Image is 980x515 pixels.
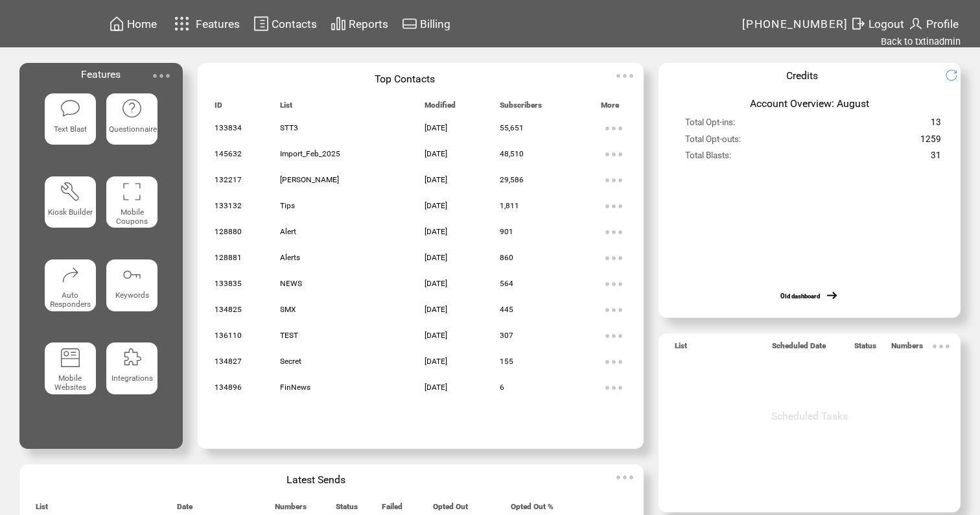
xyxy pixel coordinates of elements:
[612,63,638,89] img: ellypsis.svg
[215,201,242,210] span: 133132
[425,331,447,340] span: [DATE]
[349,18,388,30] span: Reports
[771,410,848,422] span: Scheduled Tasks
[280,253,300,262] span: Alerts
[109,16,124,32] img: home.svg
[329,14,390,34] a: Reports
[107,14,159,34] a: Home
[425,253,447,262] span: [DATE]
[54,125,87,134] span: Text Blast
[500,101,542,115] span: Subscribers
[196,18,240,30] span: Features
[500,201,519,210] span: 1,811
[215,101,222,115] span: ID
[601,167,627,193] img: ellypsis.svg
[215,357,242,366] span: 134827
[500,253,513,262] span: 860
[375,73,435,85] span: Top Contacts
[425,305,447,314] span: [DATE]
[425,123,447,132] span: [DATE]
[215,175,242,184] span: 132217
[772,341,826,356] span: Scheduled Date
[280,101,292,115] span: List
[60,347,81,368] img: mobile-websites.svg
[280,383,310,392] span: FinNews
[928,333,954,359] img: ellypsis.svg
[601,101,619,115] span: More
[280,149,340,158] span: Import_Feb_2025
[215,149,242,158] span: 145632
[848,14,906,34] a: Logout
[685,134,741,150] span: Total Opt-outs:
[908,16,924,32] img: profile.svg
[601,297,627,323] img: ellypsis.svg
[601,349,627,375] img: ellypsis.svg
[253,16,269,32] img: contacts.svg
[280,305,296,314] span: SMX
[280,123,298,132] span: STT3
[881,36,961,47] a: Back to txtinadmin
[685,150,731,166] span: Total Blasts:
[81,68,121,80] span: Features
[425,201,447,210] span: [DATE]
[45,259,96,332] a: Auto Responders
[425,279,447,288] span: [DATE]
[786,69,818,82] span: Credits
[115,291,149,300] span: Keywords
[425,101,456,115] span: Modified
[280,201,295,210] span: Tips
[675,341,687,356] span: List
[425,149,447,158] span: [DATE]
[60,181,81,202] img: tool%201.svg
[854,341,876,356] span: Status
[500,175,524,184] span: 29,586
[121,264,143,285] img: keywords.svg
[425,357,447,366] span: [DATE]
[121,181,143,202] img: coupons.svg
[601,141,627,167] img: ellypsis.svg
[601,271,627,297] img: ellypsis.svg
[920,134,941,150] span: 1259
[500,357,513,366] span: 155
[331,16,346,32] img: chart.svg
[127,18,157,30] span: Home
[215,279,242,288] span: 133835
[45,342,96,415] a: Mobile Websites
[215,383,242,392] span: 134896
[148,63,174,89] img: ellypsis.svg
[500,383,504,392] span: 6
[116,208,148,226] span: Mobile Coupons
[121,347,143,368] img: integrations.svg
[215,305,242,314] span: 134825
[780,293,820,300] a: Old dashboard
[50,291,91,309] span: Auto Responders
[54,374,86,392] span: Mobile Websites
[601,245,627,271] img: ellypsis.svg
[500,331,513,340] span: 307
[601,323,627,349] img: ellypsis.svg
[869,18,904,30] span: Logout
[170,13,193,34] img: features.svg
[926,18,959,30] span: Profile
[106,93,157,166] a: Questionnaire
[60,98,81,119] img: text-blast.svg
[251,14,319,34] a: Contacts
[48,208,93,217] span: Kiosk Builder
[601,115,627,141] img: ellypsis.svg
[425,175,447,184] span: [DATE]
[280,279,302,288] span: NEWS
[850,16,866,32] img: exit.svg
[121,98,143,119] img: questionnaire.svg
[111,374,153,383] span: Integrations
[215,253,242,262] span: 128881
[402,16,417,32] img: creidtcard.svg
[280,175,339,184] span: [PERSON_NAME]
[280,331,298,340] span: TEST
[500,279,513,288] span: 564
[500,305,513,314] span: 445
[425,227,447,236] span: [DATE]
[425,383,447,392] span: [DATE]
[106,176,157,249] a: Mobile Coupons
[215,227,242,236] span: 128880
[906,14,961,34] a: Profile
